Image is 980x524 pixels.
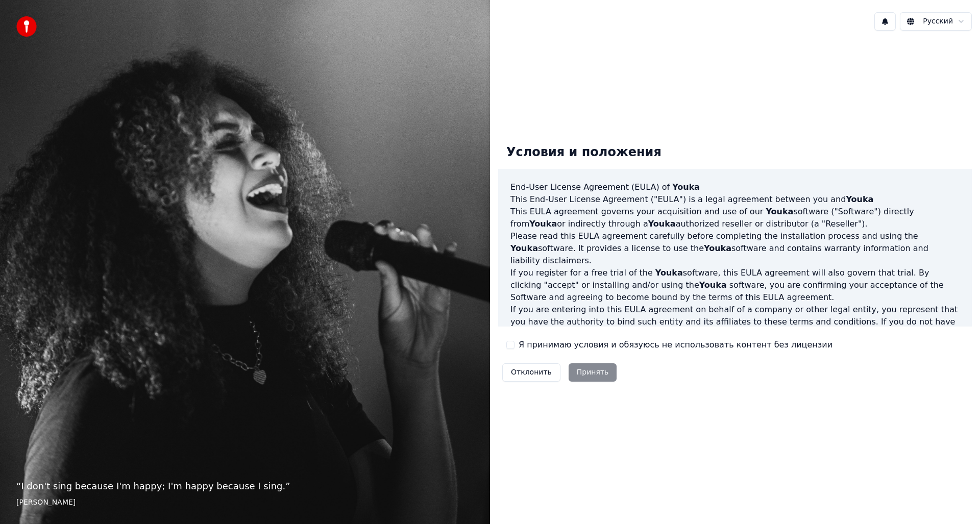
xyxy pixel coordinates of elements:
[16,497,474,508] footer: [PERSON_NAME]
[502,363,560,382] button: Отклонить
[510,206,960,230] p: This EULA agreement governs your acquisition and use of our software ("Software") directly from o...
[510,181,960,193] h3: End-User License Agreement (EULA) of
[672,182,700,192] span: Youka
[16,16,37,37] img: youka
[766,207,793,216] span: Youka
[699,280,727,290] span: Youka
[510,267,960,304] p: If you register for a free trial of the software, this EULA agreement will also govern that trial...
[498,136,670,169] div: Условия и положения
[704,243,731,253] span: Youka
[16,479,474,493] p: “ I don't sing because I'm happy; I'm happy because I sing. ”
[648,219,676,229] span: Youka
[846,194,873,204] span: Youka
[655,268,683,278] span: Youka
[510,230,960,267] p: Please read this EULA agreement carefully before completing the installation process and using th...
[519,339,832,351] label: Я принимаю условия и обязуюсь не использовать контент без лицензии
[529,219,557,229] span: Youka
[510,193,960,206] p: This End-User License Agreement ("EULA") is a legal agreement between you and
[510,304,960,353] p: If you are entering into this EULA agreement on behalf of a company or other legal entity, you re...
[510,243,538,253] span: Youka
